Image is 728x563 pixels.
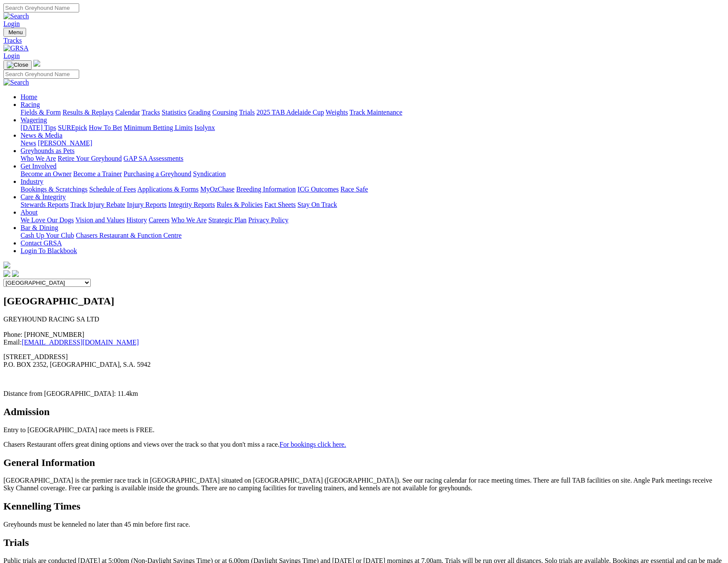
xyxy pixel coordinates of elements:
a: GAP SA Assessments [124,155,184,162]
a: Retire Your Greyhound [58,155,122,162]
a: Tracks [3,37,725,44]
div: Bar & Dining [21,232,725,239]
a: Contact GRSA [21,239,62,247]
img: Search [3,12,29,20]
a: Who We Are [21,155,56,162]
p: Distance from [GEOGRAPHIC_DATA]: 11.4km [3,390,725,398]
h2: Trials [3,537,725,548]
img: Close [7,62,28,68]
a: [EMAIL_ADDRESS][DOMAIN_NAME] [22,339,139,346]
a: News [21,139,36,147]
input: Search [3,3,79,12]
img: logo-grsa-white.png [33,60,40,67]
a: Weights [326,109,348,116]
a: Tracks [142,109,160,116]
img: Search [3,79,29,86]
a: How To Bet [89,124,122,131]
div: Wagering [21,124,725,132]
span: Menu [9,29,23,35]
a: Home [21,93,37,100]
a: Track Maintenance [350,109,402,116]
button: Toggle navigation [3,60,32,70]
a: Minimum Betting Limits [124,124,193,131]
a: Results & Replays [62,109,113,116]
a: We Love Our Dogs [21,216,74,224]
a: For bookings click here. [279,441,346,448]
div: Care & Integrity [21,201,725,209]
p: Chasers Restaurant offers great dining options and views over the track so that you don't miss a ... [3,441,725,448]
a: Breeding Information [236,186,296,193]
h2: Admission [3,406,725,418]
a: Who We Are [171,216,207,224]
a: Race Safe [340,186,368,193]
a: Coursing [212,109,238,116]
a: Bar & Dining [21,224,58,231]
a: ICG Outcomes [297,186,339,193]
a: Syndication [193,170,226,177]
a: History [126,216,147,224]
p: Entry to [GEOGRAPHIC_DATA] race meets is FREE. [3,426,725,434]
a: News & Media [21,132,62,139]
img: GRSA [3,44,29,52]
a: Calendar [115,109,140,116]
a: Cash Up Your Club [21,232,74,239]
a: Applications & Forms [137,186,199,193]
a: Trials [239,109,255,116]
a: Become a Trainer [73,170,122,177]
div: Get Involved [21,170,725,178]
a: 2025 TAB Adelaide Cup [256,109,324,116]
p: [STREET_ADDRESS] P.O. BOX 2352, [GEOGRAPHIC_DATA], S.A. 5942 [3,353,725,368]
div: News & Media [21,139,725,147]
a: About [21,209,38,216]
div: Racing [21,109,725,116]
a: Login [3,52,20,59]
div: About [21,216,725,224]
a: Integrity Reports [168,201,215,208]
a: Greyhounds as Pets [21,147,74,154]
a: Vision and Values [75,216,125,224]
button: Toggle navigation [3,28,26,37]
a: MyOzChase [200,186,235,193]
a: Stay On Track [297,201,337,208]
img: logo-grsa-white.png [3,262,10,268]
p: GREYHOUND RACING SA LTD Phone: [PHONE_NUMBER] Email: [3,315,725,346]
h2: [GEOGRAPHIC_DATA] [3,295,725,307]
a: Chasers Restaurant & Function Centre [76,232,181,239]
h2: General Information [3,457,725,469]
a: Statistics [162,109,187,116]
a: Bookings & Scratchings [21,186,87,193]
a: Wagering [21,116,47,124]
a: SUREpick [58,124,87,131]
a: Login To Blackbook [21,247,77,254]
a: Privacy Policy [248,216,288,224]
a: Racing [21,101,40,108]
a: [PERSON_NAME] [38,139,92,147]
p: [GEOGRAPHIC_DATA] is the premier race track in [GEOGRAPHIC_DATA] situated on [GEOGRAPHIC_DATA] ([... [3,477,725,492]
a: Track Injury Rebate [70,201,125,208]
a: Fact Sheets [264,201,296,208]
a: Rules & Policies [217,201,263,208]
a: Fields & Form [21,109,61,116]
a: Care & Integrity [21,193,66,200]
p: Greyhounds must be kenneled no later than 45 min before first race. [3,521,725,528]
a: Injury Reports [127,201,166,208]
a: [DATE] Tips [21,124,56,131]
a: Isolynx [194,124,215,131]
h2: Kennelling Times [3,501,725,512]
a: Careers [149,216,169,224]
a: Login [3,20,20,27]
a: Schedule of Fees [89,186,136,193]
a: Grading [188,109,211,116]
img: facebook.svg [3,270,10,277]
a: Become an Owner [21,170,71,177]
a: Get Involved [21,162,56,170]
input: Search [3,70,79,79]
div: Greyhounds as Pets [21,155,725,162]
a: Purchasing a Greyhound [124,170,191,177]
a: Strategic Plan [208,216,247,224]
a: Stewards Reports [21,201,68,208]
div: Industry [21,186,725,193]
img: twitter.svg [12,270,19,277]
a: Industry [21,178,43,185]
